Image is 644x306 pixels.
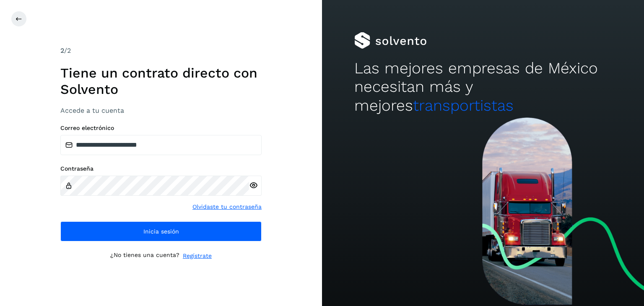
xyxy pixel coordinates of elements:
[60,46,262,56] div: /2
[354,59,612,115] h2: Las mejores empresas de México necesitan más y mejores
[60,124,262,132] label: Correo electrónico
[60,165,262,172] label: Contraseña
[60,65,262,97] h1: Tiene un contrato directo con Solvento
[60,47,64,54] span: 2
[413,96,514,114] span: transportistas
[60,221,262,241] button: Inicia sesión
[143,228,179,234] span: Inicia sesión
[110,252,179,260] p: ¿No tienes una cuenta?
[192,202,262,211] a: Olvidaste tu contraseña
[183,252,212,260] a: Regístrate
[60,106,262,114] h3: Accede a tu cuenta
